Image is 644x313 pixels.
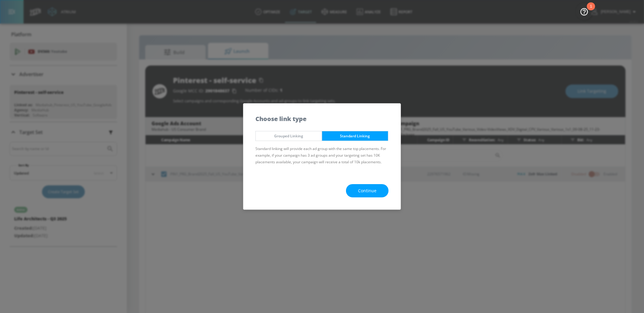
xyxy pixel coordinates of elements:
[255,131,322,141] button: Grouped Linking
[346,184,389,198] button: Continue
[322,131,389,141] button: Standard Linking
[576,3,593,20] button: Open Resource Center, 1 new notification
[590,6,592,14] div: 1
[358,187,376,195] span: Continue
[260,133,317,139] span: Grouped Linking
[255,116,306,122] h5: Choose link type
[255,145,389,165] p: Standard linking will provide each ad group with the same top placements. For example, if your ca...
[327,133,384,139] span: Standard Linking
